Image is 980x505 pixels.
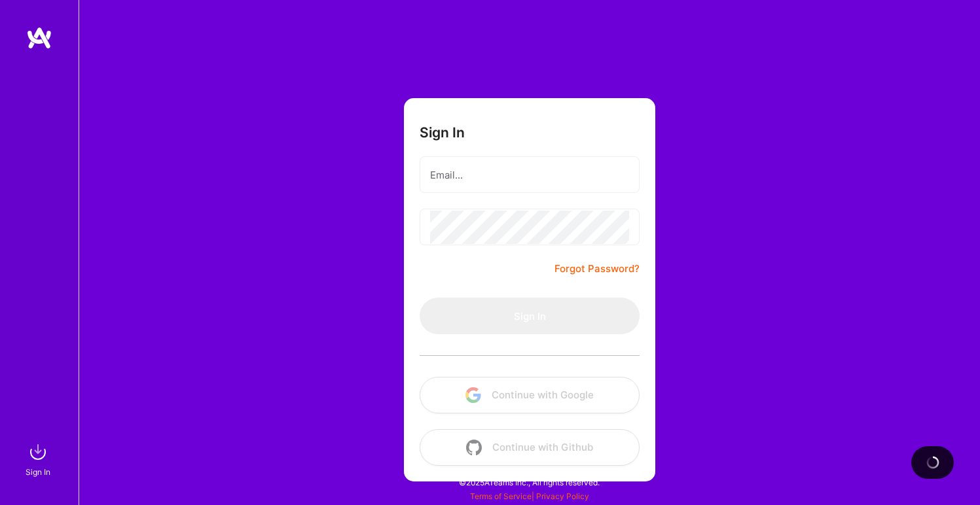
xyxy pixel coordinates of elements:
[466,440,482,455] img: icon
[25,439,51,465] img: sign in
[27,439,51,479] a: sign inSign In
[420,298,640,334] button: Sign In
[430,158,629,192] input: Email...
[470,491,532,501] a: Terms of Service
[536,491,589,501] a: Privacy Policy
[924,453,941,471] img: loading
[79,466,980,498] div: © 2025 ATeams Inc., All rights reserved.
[26,26,52,50] img: logo
[470,491,589,501] span: |
[420,429,640,466] button: Continue with Github
[554,261,640,277] a: Forgot Password?
[420,377,640,413] button: Continue with Google
[26,465,50,479] div: Sign In
[420,124,465,141] h3: Sign In
[465,387,481,403] img: icon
